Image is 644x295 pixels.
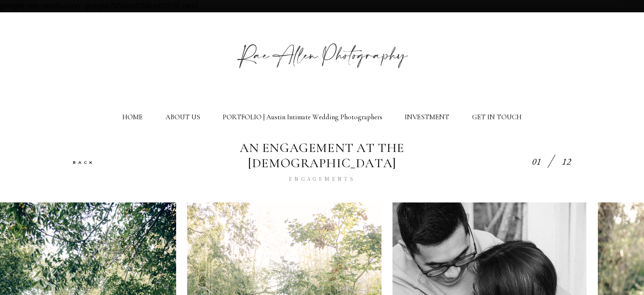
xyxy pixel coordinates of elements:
[166,113,200,121] a: ABOUT US
[562,155,571,169] div: 12
[405,113,449,121] a: INVESTMENT
[122,113,143,121] a: HOME
[532,155,541,169] div: 01
[289,177,355,182] a: ENGAGEMENTS
[223,113,382,121] a: PORTFOLIO | Austin Intimate Wedding Photographers
[472,113,522,121] a: GET IN TOUCH
[169,140,475,171] h1: AN ENGAGEMENT AT THE [DEMOGRAPHIC_DATA]
[73,160,95,165] a: BACK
